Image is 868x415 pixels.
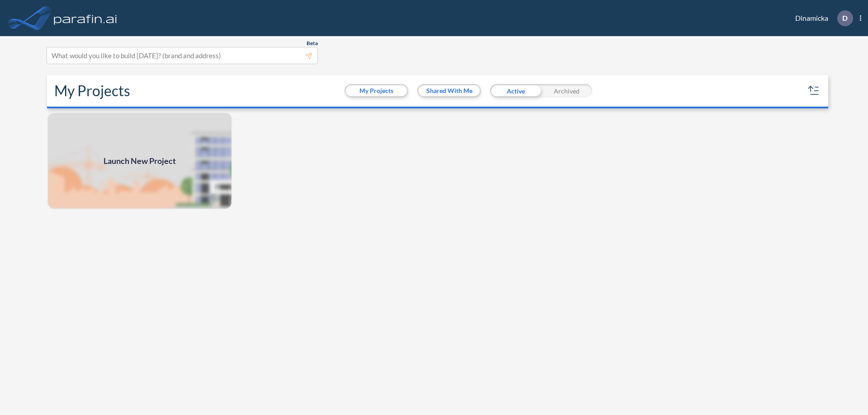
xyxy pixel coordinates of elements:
[807,84,821,98] button: sort
[104,155,176,167] span: Launch New Project
[346,85,407,96] button: My Projects
[782,10,861,26] div: Dinamicka
[54,82,130,99] h2: My Projects
[307,40,318,47] span: Beta
[47,112,232,210] a: Launch New Project
[47,112,232,210] img: add
[541,84,592,98] div: Archived
[52,9,119,27] img: logo
[419,85,480,96] button: Shared With Me
[490,84,541,98] div: Active
[842,14,848,22] p: D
